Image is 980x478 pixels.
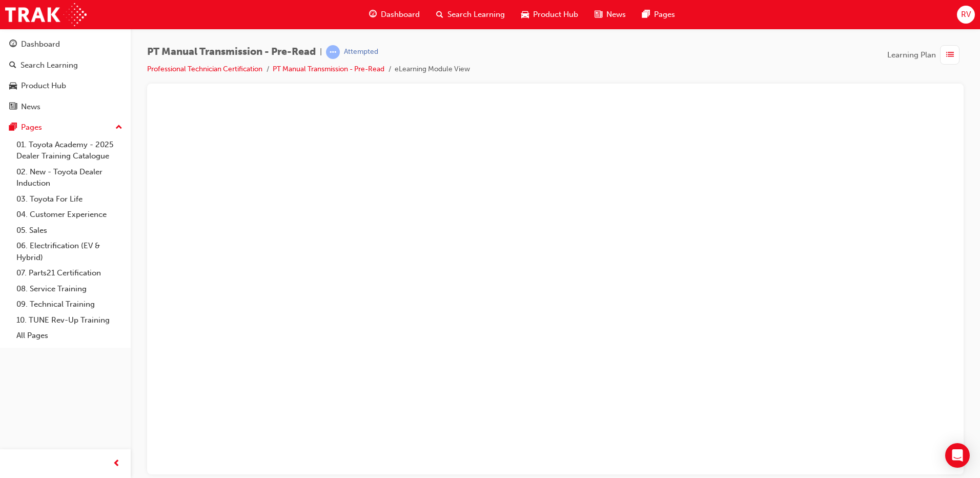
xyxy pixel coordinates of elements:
[447,9,505,21] span: Search Learning
[320,46,322,58] span: |
[369,8,377,21] span: guage-icon
[957,6,975,24] button: RV
[326,45,340,59] span: learningRecordVerb_ATTEMPT-icon
[21,122,42,133] div: Pages
[21,59,78,71] div: Search Learning
[595,8,602,21] span: news-icon
[12,191,127,207] a: 03. Toyota For Life
[654,9,675,21] span: Pages
[12,164,127,191] a: 02. New - Toyota Dealer Induction
[12,296,127,312] a: 09. Technical Training
[521,8,529,21] span: car-icon
[4,33,127,118] button: DashboardSearch LearningProduct HubNews
[113,457,120,470] span: prev-icon
[946,49,954,62] span: list-icon
[12,223,127,238] a: 05. Sales
[12,265,127,281] a: 07. Parts21 Certification
[12,312,127,328] a: 10. TUNE Rev-Up Training
[12,281,127,297] a: 08. Service Training
[513,4,586,25] a: car-iconProduct Hub
[945,443,970,468] div: Open Intercom Messenger
[533,9,578,21] span: Product Hub
[21,101,40,113] div: News
[9,61,16,70] span: search-icon
[887,49,936,61] span: Learning Plan
[642,8,650,21] span: pages-icon
[381,9,420,21] span: Dashboard
[4,56,127,75] a: Search Learning
[147,65,262,73] a: Professional Technician Certification
[9,103,17,112] span: news-icon
[4,76,127,95] a: Product Hub
[12,328,127,344] a: All Pages
[961,9,971,21] span: RV
[634,4,683,25] a: pages-iconPages
[395,64,470,75] li: eLearning Module View
[5,3,87,26] img: Trak
[887,45,964,65] button: Learning Plan
[9,123,17,132] span: pages-icon
[12,238,127,265] a: 06. Electrification (EV & Hybrid)
[361,4,428,25] a: guage-iconDashboard
[344,47,378,57] div: Attempted
[428,4,513,25] a: search-iconSearch Learning
[21,80,66,92] div: Product Hub
[586,4,634,25] a: news-iconNews
[4,118,127,137] button: Pages
[12,137,127,164] a: 01. Toyota Academy - 2025 Dealer Training Catalogue
[115,121,122,134] span: up-icon
[9,40,17,49] span: guage-icon
[12,207,127,223] a: 04. Customer Experience
[9,82,17,91] span: car-icon
[4,97,127,116] a: News
[436,8,443,21] span: search-icon
[21,38,60,50] div: Dashboard
[606,9,626,21] span: News
[147,46,316,58] span: PT Manual Transmission - Pre-Read
[4,35,127,54] a: Dashboard
[273,65,384,73] a: PT Manual Transmission - Pre-Read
